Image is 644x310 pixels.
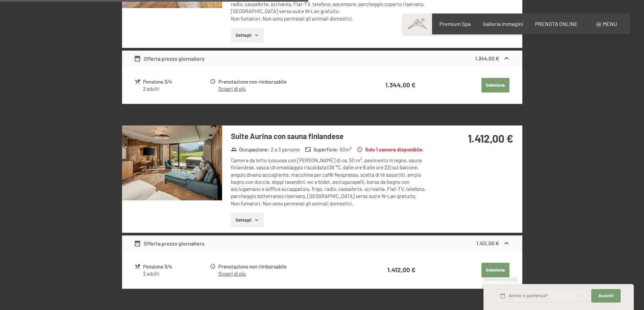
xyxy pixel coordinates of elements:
[535,21,578,27] a: PRENOTA ONLINE
[231,213,264,227] button: Dettagli
[483,21,523,27] a: Galleria immagini
[231,131,432,141] h3: Suite Aurina con sauna finlandese
[143,270,209,277] div: 2 adulti
[385,81,415,89] strong: 1.344,00 €
[231,146,269,153] strong: Occupazione :
[143,78,209,86] div: Pensione 3/4
[218,271,246,277] a: Scopri di più
[231,28,264,43] button: Dettagli
[483,276,517,282] span: Richiesta express
[122,125,222,200] img: mss_renderimg.php
[598,293,614,299] span: Avanti
[305,146,338,153] strong: Superficie :
[218,263,359,271] div: Prenotazione non rimborsabile
[387,266,415,274] strong: 1.412,00 €
[218,78,359,86] div: Prenotazione non rimborsabile
[134,55,205,63] div: Offerta prezzo giornaliero
[134,239,205,248] div: Offerta prezzo giornaliero
[591,289,620,303] button: Avanti
[439,21,471,27] a: Premium Spa
[143,85,209,92] div: 2 adulti
[481,78,509,93] button: Seleziona
[122,235,522,252] div: Offerta prezzo giornaliero1.412,00 €
[357,146,424,153] strong: Solo 1 camera disponibile.
[231,157,432,207] div: Camera da letto lussuosa con [PERSON_NAME] di ca. 50 m², pavimento in legno, sauna finlandese, va...
[218,86,246,92] a: Scopri di più
[481,263,509,278] button: Seleziona
[603,21,617,27] span: Menu
[271,146,300,153] span: 2 a 3 persone
[143,263,209,271] div: Pensione 3/4
[122,51,522,67] div: Offerta prezzo giornaliero1.344,00 €
[468,132,513,145] strong: 1.412,00 €
[475,55,499,61] strong: 1.344,00 €
[340,146,352,153] span: 50 m²
[476,240,499,246] strong: 1.412,00 €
